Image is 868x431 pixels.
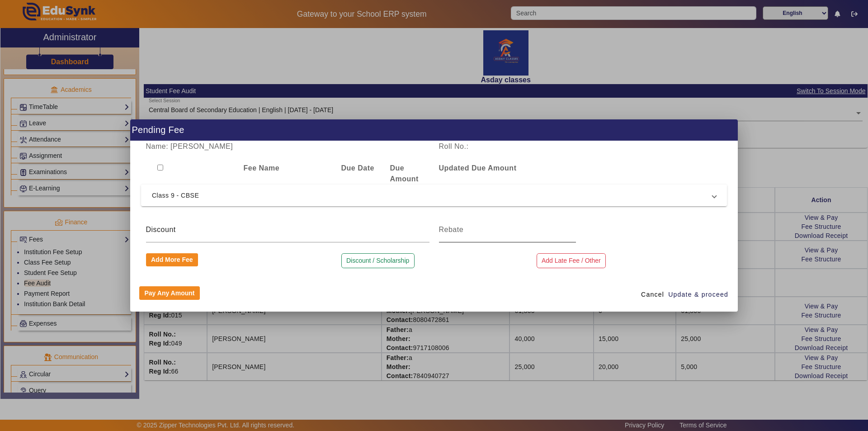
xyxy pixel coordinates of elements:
[152,190,712,201] span: Class 9 - CBSE
[434,141,580,152] div: Roll No.:
[341,253,415,269] button: Discount / Scholarship
[146,224,429,235] input: Fee Name
[637,286,668,303] button: Cancel
[641,290,664,299] span: Cancel
[341,164,374,172] b: Due Date
[439,164,517,172] b: Updated Due Amount
[537,253,606,269] button: Add Late Fee / Other
[146,253,198,267] button: Add More Fee
[244,164,280,172] b: Fee Name
[668,286,729,303] button: Update & proceed
[139,286,200,300] button: Pay Any Amount
[141,185,727,206] mat-expansion-panel-header: Class 9 - CBSE
[390,164,419,183] b: Due Amount
[141,141,434,152] div: Name: [PERSON_NAME]
[439,224,576,235] input: Rebate
[668,290,728,299] span: Update & proceed
[130,119,738,141] h1: Pending Fee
